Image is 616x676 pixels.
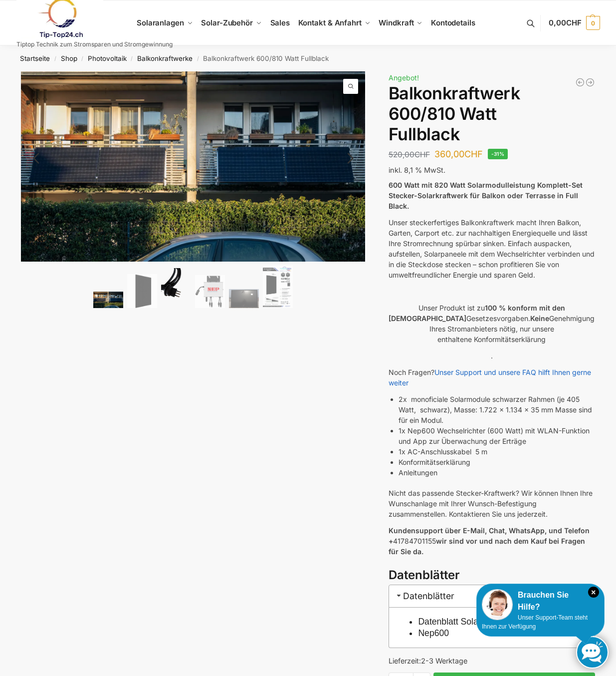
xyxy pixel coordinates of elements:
a: Kontakt & Anfahrt [294,0,375,45]
a: Unser Support und unsere FAQ hilft Ihnen gerne weiter [389,368,591,387]
strong: 600 Watt mit 820 Watt Solarmodulleistung Komplett-Set Stecker-Solarkraftwerk für Balkon oder Terr... [389,181,583,210]
img: TommaTech Vorderseite [127,274,157,309]
h3: Datenblätter [389,585,595,607]
img: 2 Balkonkraftwerke [93,292,123,308]
a: Photovoltaik [88,54,127,62]
img: Customer service [482,589,513,620]
h1: Balkonkraftwerk 600/810 Watt Fullblack [389,83,595,144]
a: Balkonkraftwerk 445/600 Watt Bificial [575,77,585,87]
a: 890/600 Watt Solarkraftwerk + 2,7 KW Batteriespeicher Genehmigungsfrei [585,77,595,87]
a: Startseite [20,54,50,62]
a: Shop [61,54,77,62]
p: 41784701155 [389,525,595,557]
span: -31% [488,149,508,159]
img: NEP 800 Drosselbar auf 600 Watt [195,275,225,309]
a: Solar-Zubehör [197,0,266,45]
img: Anschlusskabel-3meter_schweizer-stecker [161,268,191,308]
li: 2x monoficiale Solarmodule schwarzer Rahmen (je 405 Watt, schwarz), Masse: 1.722 x 1.134 x 35 mm ... [399,394,595,425]
span: Kontakt & Anfahrt [298,18,362,27]
span: Solaranlagen [137,18,184,27]
i: Schließen [588,587,599,598]
span: CHF [464,149,483,159]
p: Noch Fragen? [389,367,595,388]
a: 0,00CHF 0 [549,8,600,38]
span: Windkraft [379,18,413,27]
span: 2-3 Werktage [421,657,467,665]
bdi: 520,00 [389,150,430,159]
span: 0,00 [549,18,581,27]
span: / [127,55,137,63]
a: Windkraft [375,0,427,45]
a: Balkonkraftwerke [137,54,193,62]
a: Kontodetails [427,0,479,45]
img: Balkonkraftwerk 600/810 Watt Fullblack – Bild 6 [263,266,293,308]
a: Datenblatt Solarmodul [418,617,505,627]
p: . [389,350,595,361]
li: 1x Nep600 Wechselrichter (600 Watt) mit WLAN-Funktion und App zur Überwachung der Erträge [399,425,595,446]
span: / [50,55,60,63]
p: Unser Produkt ist zu Gesetzesvorgaben. Genehmigung Ihres Stromanbieters nötig, nur unsere enthalt... [389,303,595,344]
span: Lieferzeit: [389,657,467,665]
span: Unser Support-Team steht Ihnen zur Verfügung [482,614,588,630]
strong: Keine [530,314,549,323]
p: Tiptop Technik zum Stromsparen und Stromgewinnung [16,41,173,47]
strong: wir sind vor und nach dem Kauf bei Fragen für Sie da. [389,537,585,556]
strong: 100 % konform mit den [DEMOGRAPHIC_DATA] [389,304,565,323]
span: Kontodetails [431,18,475,27]
a: Sales [266,0,294,45]
p: Unser steckerfertiges Balkonkraftwerk macht Ihren Balkon, Garten, Carport etc. zur nachhaltigen E... [389,217,595,280]
span: CHF [414,150,430,159]
bdi: 360,00 [434,149,483,159]
div: Brauchen Sie Hilfe? [482,589,599,613]
li: Konformitätserklärung [399,457,595,467]
span: / [77,55,88,63]
span: / [193,55,203,63]
span: Angebot! [389,73,419,82]
span: Solar-Zubehör [201,18,253,27]
span: CHF [566,18,582,27]
span: Sales [270,18,290,27]
span: 0 [586,16,600,30]
strong: Kundensupport über E-Mail, Chat, WhatsApp, und Telefon + [389,526,590,545]
li: 1x AC-Anschlusskabel 5 m [399,446,595,457]
span: inkl. 8,1 % MwSt. [389,166,445,174]
img: Balkonkraftwerk 600/810 Watt Fullblack – Bild 5 [229,289,259,308]
li: Anleitungen [399,467,595,478]
h3: Datenblätter [389,567,595,584]
p: Nicht das passende Stecker-Kraftwerk? Wir können Ihnen Ihre Wunschanlage mit Ihrer Wunsch-Befesti... [389,488,595,519]
a: Nep600 [418,628,449,638]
